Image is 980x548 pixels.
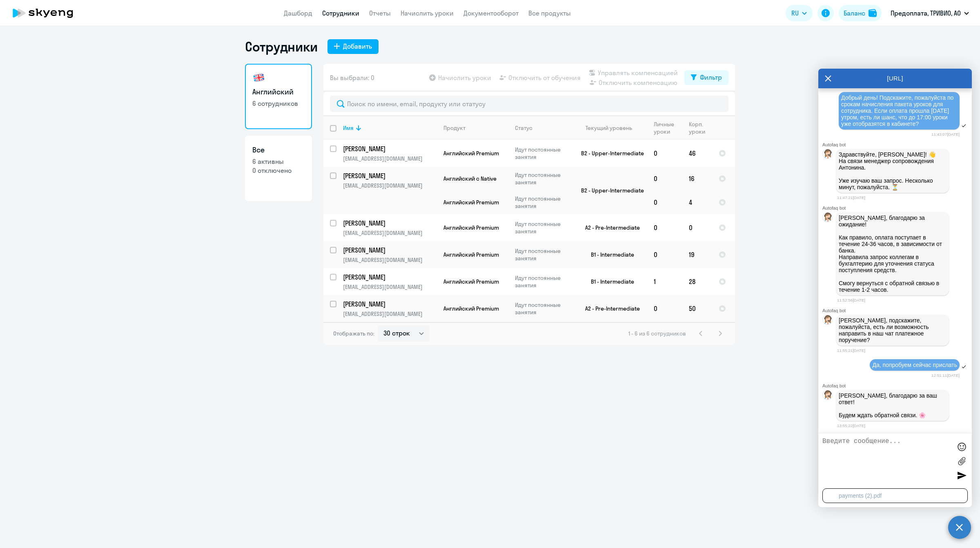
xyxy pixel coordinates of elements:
[369,9,391,17] a: Отчеты
[343,246,437,255] a: [PERSON_NAME]
[515,301,571,316] p: Идут постоянные занятия
[684,70,728,85] button: Фильтр
[443,124,465,132] div: Продукт
[839,392,947,418] p: [PERSON_NAME], благодарю за ваш ответ! Будем ждать обратной связи. 🌸
[443,251,499,258] span: Английский Premium
[343,144,435,153] p: [PERSON_NAME]
[343,182,437,189] p: [EMAIL_ADDRESS][DOMAIN_NAME]
[343,256,437,264] p: [EMAIL_ADDRESS][DOMAIN_NAME]
[443,278,499,285] span: Английский Premium
[700,72,722,82] div: Фильтр
[578,124,647,132] div: Текущий уровень
[515,274,571,289] p: Идут постоянные занятия
[401,9,454,17] a: Начислить уроки
[571,295,647,322] td: A2 - Pre-Intermediate
[839,151,947,190] p: Здравствуйте, [PERSON_NAME]! 👋 ﻿На связи менеджер сопровождения Антонина. Уже изучаю ваш запрос. ...
[571,167,647,214] td: B2 - Upper-Intermediate
[343,124,354,132] div: Имя
[515,146,571,161] p: Идут постоянные занятия
[343,310,437,318] p: [EMAIL_ADDRESS][DOMAIN_NAME]
[872,362,957,368] span: Да, попробуем сейчас прислать
[443,175,497,182] span: Английский с Native
[931,132,960,136] time: 11:43:07[DATE]
[327,39,379,54] button: Добавить
[823,315,833,327] img: bot avatar
[515,247,571,262] p: Идут постоянные занятия
[647,295,682,322] td: 0
[786,5,813,21] button: RU
[515,195,571,210] p: Идут постоянные занятия
[869,9,877,17] img: balance
[330,96,728,112] input: Поиск по имени, email, продукту или статусу
[682,140,712,167] td: 46
[647,190,682,214] td: 0
[689,121,712,135] div: Корп. уроки
[245,136,312,201] a: Все6 активны0 отключено
[839,5,882,21] button: Балансbalance
[245,64,312,129] a: Английский6 сотрудников
[252,166,305,175] p: 0 отключено
[245,38,318,55] h1: Сотрудники
[872,492,882,499] div: .pdf
[284,9,312,17] a: Дашборд
[839,492,872,499] div: payments (2)
[515,171,571,186] p: Идут постоянные занятия
[839,215,947,293] p: [PERSON_NAME], благодарю за ожидание! Как правило, оплата поступает в течение 24-36 часов, в зави...
[443,199,499,206] span: Английский Premium
[955,455,968,467] label: Лимит 10 файлов
[515,220,571,235] p: Идут постоянные занятия
[571,268,647,295] td: B1 - Intermediate
[443,224,499,231] span: Английский Premium
[647,214,682,241] td: 0
[837,195,865,200] time: 11:47:21[DATE]
[822,308,972,313] div: Autofaq bot
[791,8,799,18] span: RU
[443,150,499,157] span: Английский Premium
[343,300,435,309] p: [PERSON_NAME]
[682,214,712,241] td: 0
[252,157,305,166] p: 6 активны
[647,140,682,167] td: 0
[343,273,435,282] p: [PERSON_NAME]
[839,317,947,343] p: [PERSON_NAME], подскажите, пожалуйста, есть ли возможность направить в наш чат платежное поручение?
[647,268,682,295] td: 1
[682,295,712,322] td: 50
[822,488,968,503] div: payments (2).pdf
[682,268,712,295] td: 28
[886,3,973,23] button: Предоплата, ТРИВИО, АО
[844,8,865,18] div: Баланс
[443,305,499,312] span: Английский Premium
[322,9,359,17] a: Сотрудники
[571,140,647,167] td: B2 - Upper-Intermediate
[343,144,437,153] a: [PERSON_NAME]
[837,298,865,302] time: 11:52:56[DATE]
[654,121,682,135] div: Личные уроки
[647,167,682,190] td: 0
[252,99,305,108] p: 6 сотрудников
[343,283,437,291] p: [EMAIL_ADDRESS][DOMAIN_NAME]
[343,41,372,51] div: Добавить
[837,348,865,353] time: 11:55:21[DATE]
[330,73,374,83] span: Вы выбрали: 0
[252,145,305,155] h3: Все
[891,8,961,18] p: Предоплата, ТРИВИО, АО
[822,206,972,210] div: Autofaq bot
[628,330,686,337] span: 1 - 6 из 6 сотрудников
[571,241,647,268] td: B1 - Intermediate
[252,87,305,97] h3: Английский
[343,124,437,132] div: Имя
[682,241,712,268] td: 19
[682,190,712,214] td: 4
[515,124,532,132] div: Статус
[822,142,972,147] div: Autofaq bot
[343,219,437,228] a: [PERSON_NAME]
[343,273,437,282] a: [PERSON_NAME]
[252,71,265,84] img: english
[343,171,437,180] a: [PERSON_NAME]
[343,300,437,309] a: [PERSON_NAME]
[343,171,435,180] p: [PERSON_NAME]
[823,390,833,402] img: bot avatar
[571,214,647,241] td: A2 - Pre-Intermediate
[647,241,682,268] td: 0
